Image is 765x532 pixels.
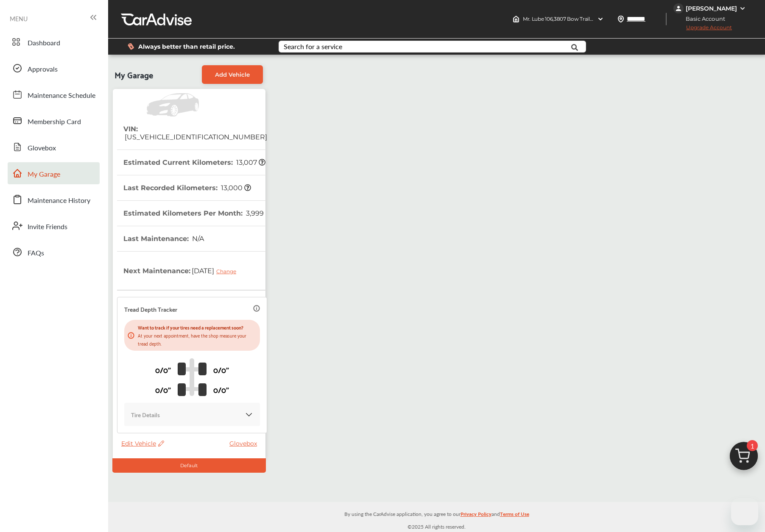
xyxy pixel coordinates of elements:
span: N/A [191,235,204,243]
span: FAQs [28,248,44,259]
p: 0/0" [155,383,171,396]
a: Glovebox [8,136,100,158]
span: Mr. Lube 106 , 3807 Bow Trail S.W. [GEOGRAPHIC_DATA] , AB T3C 2E8 [523,16,687,22]
span: Approvals [28,64,58,75]
p: At your next appointment, have the shop measure your tread depth. [138,331,257,347]
a: FAQs [8,241,100,263]
span: Upgrade Account [673,24,732,35]
a: Approvals [8,57,100,79]
p: 0/0" [213,363,229,376]
span: My Garage [114,65,153,84]
img: WGsFRI8htEPBVLJbROoPRyZpYNWhNONpIPPETTm6eUC0GeLEiAAAAAElFTkSuQmCC [739,5,746,12]
span: Membership Card [28,116,81,127]
span: 3,999 [245,209,264,217]
a: Add Vehicle [202,65,263,84]
span: Add Vehicle [215,71,250,78]
div: [PERSON_NAME] [686,5,737,12]
span: 13,000 [220,184,251,192]
p: Tire Details [131,410,160,419]
img: header-divider.bc55588e.svg [666,13,667,25]
a: Glovebox [229,440,261,447]
th: Next Maintenance : [123,252,243,290]
div: Default [112,458,266,473]
p: 0/0" [155,363,171,376]
img: header-down-arrow.9dd2ce7d.svg [597,16,604,22]
p: Want to track if your tires need a replacement soon? [138,323,257,331]
p: Tread Depth Tracker [124,304,177,314]
p: By using the CarAdvise application, you agree to our and [108,509,765,518]
th: VIN : [123,116,267,150]
img: tire_track_logo.b900bcbc.svg [178,358,207,396]
p: 0/0" [213,383,229,396]
a: Invite Friends [8,215,100,237]
span: Basic Account [674,14,731,23]
span: 13,007 [235,158,265,166]
th: Estimated Current Kilometers : [123,150,265,175]
a: Dashboard [8,31,100,53]
span: Always better than retail price. [138,44,235,50]
span: Invite Friends [28,222,67,233]
div: Search for a service [284,43,342,50]
span: Maintenance Schedule [28,90,95,101]
a: Terms of Use [500,509,529,522]
span: Dashboard [28,38,60,49]
a: Maintenance History [8,188,100,211]
span: Glovebox [28,143,56,154]
span: My Garage [28,169,60,180]
span: [DATE] [190,260,243,281]
th: Estimated Kilometers Per Month : [123,201,264,226]
div: Change [216,268,240,274]
img: header-home-logo.8d720a4f.svg [513,16,519,22]
img: location_vector.a44bc228.svg [617,16,624,22]
th: Last Recorded Kilometers : [123,175,251,200]
span: MENU [10,15,28,22]
th: Last Maintenance : [123,226,204,251]
span: [US_VEHICLE_IDENTIFICATION_NUMBER] [123,133,267,141]
span: Maintenance History [28,195,90,206]
a: Maintenance Schedule [8,83,100,105]
iframe: 用于启动消息传送窗口的按钮，正在对话 [731,498,758,525]
span: 1 [747,440,758,451]
img: jVpblrzwTbfkPYzPPzSLxeg0AAAAASUVORK5CYII= [673,3,684,14]
span: Edit Vehicle [121,440,164,447]
a: Privacy Policy [461,509,491,522]
a: Membership Card [8,110,100,132]
img: cart_icon.3d0951e8.svg [723,438,764,479]
img: dollor_label_vector.a70140d1.svg [128,43,134,50]
img: Vehicle [119,93,203,116]
a: My Garage [8,162,100,184]
img: KOKaJQAAAABJRU5ErkJggg== [245,410,253,419]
